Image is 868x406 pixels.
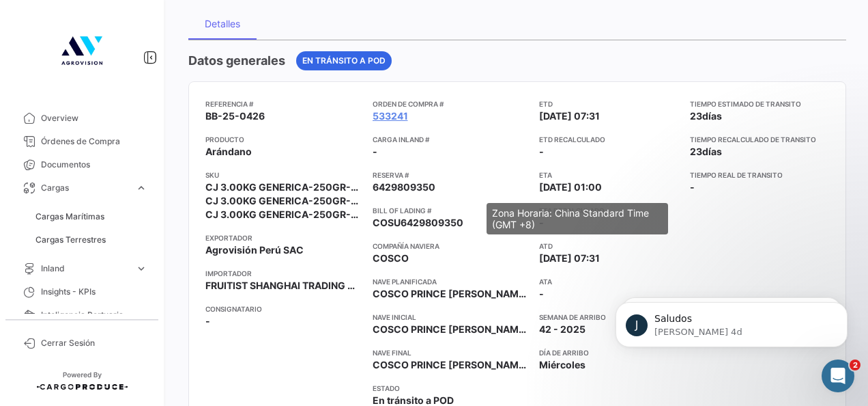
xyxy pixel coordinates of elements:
app-card-info-title: SKU [205,170,362,180]
span: - [539,287,544,301]
app-card-info-title: Nave inicial [373,312,529,323]
button: Mensajes [136,280,273,335]
app-card-info-title: Tiempo estimado de transito [690,98,830,109]
app-card-info-title: Importador [205,268,362,279]
iframe: Intercom notifications mensaje [595,273,868,369]
span: CJ 3.00KG GENERICA-250GR-BIG SK PREM-MP - SEKOYA POP - +18 MM [205,194,362,208]
app-card-info-title: Reserva # [373,170,529,180]
div: [PERSON_NAME] [48,62,128,76]
a: Cargas Terrestres [30,230,153,250]
span: COSCO PRINCE [PERSON_NAME] [373,358,529,372]
app-card-info-title: Exportador [205,232,362,243]
div: • Hace 4d [130,112,175,126]
app-card-info-title: Tiempo recalculado de transito [690,134,830,145]
div: Zona Horaria: China Standard Time (GMT +8) [487,203,668,234]
span: días [702,110,722,122]
span: Órdenes de Compra [41,135,147,148]
a: Órdenes de Compra [11,130,153,153]
a: Overview [11,107,153,130]
span: Inicio [55,314,81,324]
app-card-info-title: Tiempo real de transito [690,170,830,180]
span: Cargas Terrestres [35,234,106,246]
app-card-info-title: Producto [205,134,362,145]
span: días [702,146,722,157]
span: Inteligencia Portuaria [41,309,147,321]
span: 23 [690,146,702,157]
app-card-info-title: Orden de Compra # [373,98,529,109]
a: Inteligencia Portuaria [11,303,153,327]
span: 2 [850,360,860,370]
app-card-info-title: Día de Arribo [539,347,679,358]
span: expand_more [135,262,147,275]
span: [DATE] 01:00 [539,180,602,194]
span: FRUITIST SHANGHAI TRADING CO., LTD. [205,279,362,293]
span: 23 [690,110,702,122]
span: - [690,181,695,193]
span: En tránsito a POD [302,55,386,67]
app-card-info-title: Compañía naviera [373,241,529,252]
app-card-info-title: ETD Recalculado [539,134,679,145]
app-card-info-title: Carga inland # [373,134,529,145]
span: [DATE] 07:31 [539,109,600,123]
span: Mensajes [179,314,230,324]
span: CJ 3.00KG GENERICA-250GR-BIG SK PREM-MP - SEKOYA POP - +21 MM [205,180,362,194]
app-card-info-title: ETD [539,98,679,109]
div: Profile image for Juan [16,48,43,75]
a: 533241 [373,109,408,123]
app-card-info-title: Referencia # [205,98,362,109]
span: COSCO PRINCE [PERSON_NAME] [373,323,529,336]
button: Envíanos un mensaje [57,214,216,241]
span: [DATE] 07:31 [539,252,600,265]
img: 4b7f8542-3a82-4138-a362-aafd166d3a59.jpg [48,16,116,85]
span: BB-25-0426 [205,109,265,123]
app-card-info-title: ATD [539,241,679,252]
span: Miércoles [539,358,585,372]
app-card-info-title: Semana de Arribo [539,312,679,323]
span: Arándano [205,145,252,159]
div: Detalles [205,18,240,29]
app-card-info-title: Bill of Lading # [373,205,529,216]
a: Insights - KPIs [11,280,153,303]
app-card-info-title: ETA [539,170,679,180]
span: Muchas gracias [48,99,132,110]
span: Saludos [48,49,91,59]
h1: Mensajes [103,6,173,29]
span: 42 - 2025 [539,323,585,336]
app-card-info-title: Nave planificada [373,276,529,287]
a: Cargas Marítimas [30,206,153,227]
span: - [539,146,544,157]
span: Inland [41,262,130,275]
span: - [205,314,210,328]
span: - [373,145,377,159]
span: COSCO PRINCE [PERSON_NAME] Nº 084W [373,288,574,299]
span: Documentos [41,159,147,171]
span: expand_more [135,182,147,194]
div: [PERSON_NAME] [48,112,128,126]
span: Agrovisión Perú SAC [205,243,304,257]
span: Overview [41,112,147,124]
app-card-info-title: Nave final [373,347,529,358]
span: Insights - KPIs [41,286,147,298]
h4: Datos generales [188,51,285,70]
span: 6429809350 [373,180,435,194]
div: • Hace 4d [130,62,175,76]
span: COSU6429809350 [373,216,463,230]
span: Cargas Marítimas [35,211,104,223]
span: COSCO [373,252,409,265]
app-card-info-title: Estado [373,383,529,394]
app-card-info-title: ATA [539,276,679,287]
app-card-info-title: Consignatario [205,303,362,314]
iframe: Intercom live chat [822,360,854,392]
span: Cargas [41,182,130,194]
a: Documentos [11,153,153,176]
span: CJ 3.00KG GENERICA-250GR-BIG SK PREM-MP - SEKOYA BEAUTY - +21 MM [205,208,362,221]
span: Cerrar Sesión [41,337,147,349]
div: Profile image for Juan [16,98,43,126]
div: Cerrar [240,5,264,30]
